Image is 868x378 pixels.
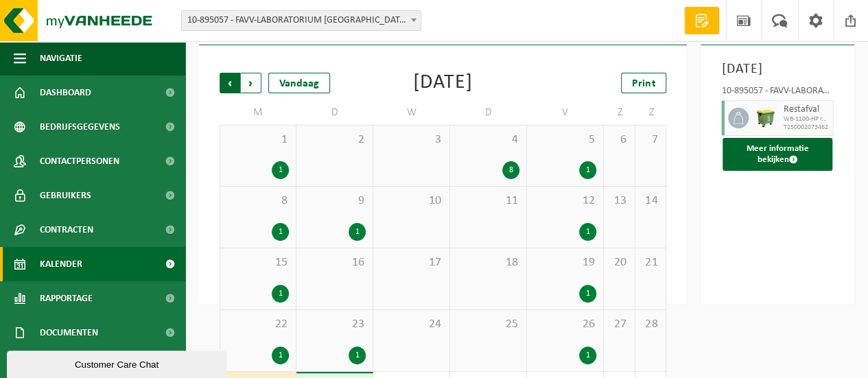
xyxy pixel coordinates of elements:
div: 1 [272,223,289,241]
span: 13 [611,193,628,209]
div: Vandaag [268,73,330,93]
span: Navigatie [40,41,82,75]
span: Documenten [40,316,98,350]
span: 1 [227,132,289,147]
div: 1 [579,223,596,241]
div: 8 [502,161,519,179]
span: 2 [303,132,366,147]
div: 1 [349,346,366,364]
iframe: chat widget [7,348,229,378]
a: Print [621,73,666,93]
td: D [296,100,373,125]
span: Gebruikers [40,178,91,213]
span: 14 [642,193,659,209]
span: 23 [303,317,366,332]
td: V [527,100,604,125]
span: 18 [457,255,519,270]
button: Meer informatie bekijken [723,138,832,171]
span: Restafval [783,104,830,115]
div: 1 [272,285,289,303]
span: 24 [380,317,443,332]
span: 21 [642,255,659,270]
h3: [DATE] [721,59,834,80]
span: 22 [227,317,289,332]
td: W [373,100,450,125]
span: 17 [380,255,443,270]
span: 26 [534,317,596,332]
td: D [450,100,527,125]
span: 11 [457,193,519,209]
span: 9 [303,193,366,209]
span: 5 [534,132,596,147]
span: Rapportage [40,281,93,316]
span: 6 [611,132,628,147]
div: 1 [272,346,289,364]
div: 1 [579,285,596,303]
span: 10-895057 - FAVV-LABORATORIUM GENTBRUGGE - GENTBRUGGE [182,11,421,30]
span: WB-1100-HP restafval [783,115,830,123]
td: M [220,100,296,125]
span: 8 [227,193,289,209]
span: 10 [380,193,443,209]
span: Volgende [241,73,261,93]
span: 12 [534,193,596,209]
span: 28 [642,317,659,332]
span: Contactpersonen [40,144,119,178]
div: 10-895057 - FAVV-LABORATORIUM [GEOGRAPHIC_DATA] - [GEOGRAPHIC_DATA] [721,86,834,100]
span: 10-895057 - FAVV-LABORATORIUM GENTBRUGGE - GENTBRUGGE [181,10,421,31]
span: 16 [303,255,366,270]
span: 20 [611,255,628,270]
span: 19 [534,255,596,270]
span: 25 [457,317,519,332]
span: Bedrijfsgegevens [40,110,120,144]
div: [DATE] [413,73,473,93]
span: T250002073462 [783,123,830,132]
div: 1 [272,161,289,179]
td: Z [635,100,667,125]
span: 15 [227,255,289,270]
div: 1 [579,346,596,364]
td: Z [604,100,635,125]
span: 3 [380,132,443,147]
span: 4 [457,132,519,147]
span: Print [632,78,655,89]
div: 1 [579,161,596,179]
img: WB-1100-HPE-GN-50 [755,108,776,128]
span: 7 [642,132,659,147]
span: Contracten [40,213,93,247]
span: 27 [611,317,628,332]
span: Dashboard [40,75,91,110]
span: Kalender [40,247,82,281]
div: 1 [349,223,366,241]
span: Vorige [220,73,240,93]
